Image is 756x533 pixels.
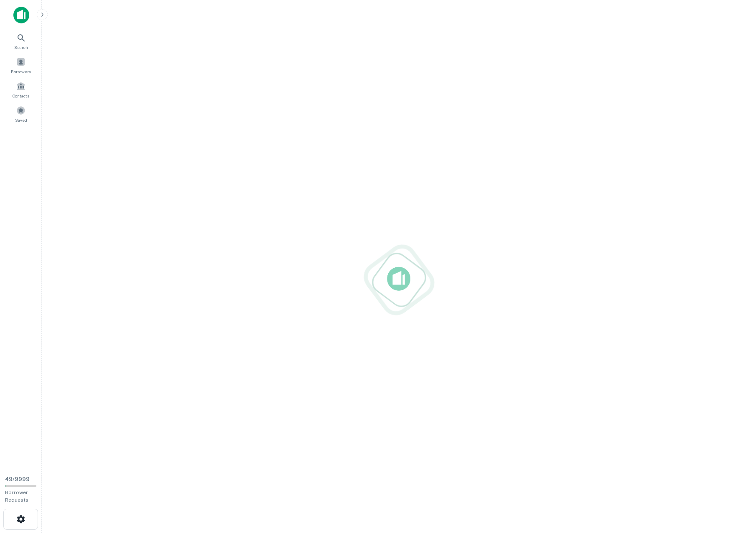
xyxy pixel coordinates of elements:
[14,44,28,51] span: Search
[3,30,39,52] a: Search
[15,117,27,123] span: Saved
[13,7,29,23] img: capitalize-icon.png
[13,92,29,99] span: Contacts
[11,68,31,75] span: Borrowers
[3,102,39,125] a: Saved
[5,476,30,482] span: 49 / 9999
[3,78,39,101] a: Contacts
[5,489,28,503] span: Borrower Requests
[3,54,39,77] a: Borrowers
[714,439,756,479] iframe: Chat Widget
